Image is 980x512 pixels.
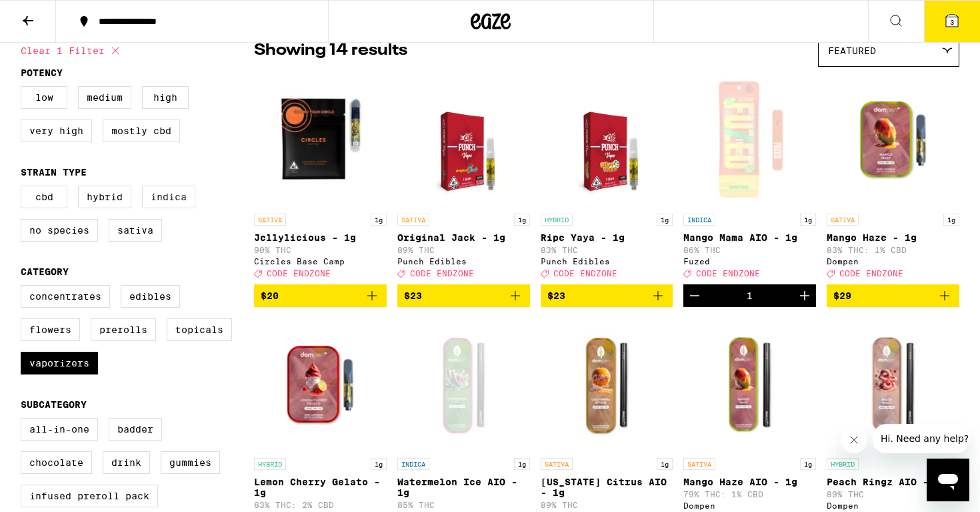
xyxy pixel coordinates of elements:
p: 85% THC [397,501,530,509]
a: Open page for Ripe Yaya - 1g from Punch Edibles [541,73,673,284]
img: Punch Edibles - Original Jack - 1g [412,73,515,207]
img: Dompen - Lemon Cherry Gelato - 1g [254,318,387,451]
label: Indica [142,186,195,208]
img: Punch Edibles - Ripe Yaya - 1g [555,73,658,207]
img: Dompen - Peach Ringz AIO - 1g [827,318,959,451]
p: Mango Haze AIO - 1g [683,477,816,487]
button: Add to bag [254,284,387,307]
p: Ripe Yaya - 1g [541,232,673,243]
p: Lemon Cherry Gelato - 1g [254,477,387,498]
legend: Subcategory [21,399,87,410]
label: Chocolate [21,451,92,474]
label: Medium [78,86,131,109]
label: Badder [109,418,162,441]
p: SATIVA [683,458,715,470]
legend: Potency [21,67,63,78]
label: Topicals [167,318,232,341]
p: 1g [657,458,673,470]
a: Open page for Mango Haze - 1g from Dompen [827,73,959,284]
p: HYBRID [254,458,286,470]
p: INDICA [397,458,429,470]
button: Clear 1 filter [21,34,123,67]
img: Dompen - Mango Haze - 1g [827,73,959,207]
span: CODE ENDZONE [410,269,474,278]
p: 89% THC [827,490,959,499]
p: Watermelon Ice AIO - 1g [397,477,530,498]
label: CBD [21,186,67,208]
span: 3 [950,18,954,26]
iframe: Button to launch messaging window [927,459,969,501]
iframe: Close message [841,427,867,453]
label: Edibles [121,285,180,308]
p: [US_STATE] Citrus AIO - 1g [541,477,673,498]
label: High [142,86,189,109]
button: Add to bag [827,284,959,307]
img: Circles Base Camp - Jellylicious - 1g [254,73,387,207]
label: Sativa [109,219,162,242]
legend: Category [21,266,69,277]
p: INDICA [683,214,715,226]
div: Circles Base Camp [254,257,387,266]
p: Peach Ringz AIO - 1g [827,477,959,487]
label: Concentrates [21,285,110,308]
p: Original Jack - 1g [397,232,530,243]
span: CODE ENDZONE [267,269,331,278]
p: SATIVA [254,214,286,226]
label: No Species [21,219,98,242]
span: Featured [828,45,876,56]
p: 90% THC [254,246,387,254]
p: 86% THC [683,246,816,254]
label: Flowers [21,318,80,341]
span: CODE ENDZONE [696,269,760,278]
button: Add to bag [397,284,530,307]
p: HYBRID [827,458,859,470]
p: 1g [514,214,530,226]
p: 89% THC [397,246,530,254]
label: Gummies [161,451,220,474]
label: Drink [103,451,150,474]
label: Infused Preroll Pack [21,485,158,507]
div: Fuzed [683,257,816,266]
p: 1g [514,458,530,470]
div: Dompen [683,501,816,510]
span: $23 [404,290,422,301]
a: Open page for Mango Mama AIO - 1g from Fuzed [683,73,816,284]
span: $20 [261,290,279,301]
label: Mostly CBD [103,119,180,142]
p: 1g [943,214,959,226]
div: 1 [747,290,753,301]
label: Prerolls [91,318,156,341]
img: Dompen - California Citrus AIO - 1g [541,318,673,451]
button: Add to bag [541,284,673,307]
p: 1g [800,458,816,470]
span: $29 [833,290,851,301]
p: 79% THC: 1% CBD [683,490,816,499]
p: 83% THC: 1% CBD [827,246,959,254]
p: 1g [657,214,673,226]
span: CODE ENDZONE [553,269,617,278]
p: Jellylicious - 1g [254,232,387,243]
button: 3 [924,1,980,42]
p: 83% THC [541,246,673,254]
legend: Strain Type [21,167,87,178]
p: HYBRID [541,214,573,226]
label: Low [21,86,67,109]
p: 1g [371,214,387,226]
p: 1g [800,214,816,226]
label: All-In-One [21,418,98,441]
div: Dompen [827,501,959,510]
label: Vaporizers [21,352,98,374]
p: 83% THC: 2% CBD [254,501,387,509]
p: Mango Mama AIO - 1g [683,232,816,243]
div: Punch Edibles [397,257,530,266]
img: Dompen - Mango Haze AIO - 1g [683,318,816,451]
p: 1g [371,458,387,470]
div: Dompen [827,257,959,266]
p: 89% THC [541,501,673,509]
label: Hybrid [78,186,131,208]
p: SATIVA [827,214,859,226]
p: SATIVA [541,458,573,470]
p: Showing 14 results [254,39,407,62]
span: CODE ENDZONE [839,269,903,278]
